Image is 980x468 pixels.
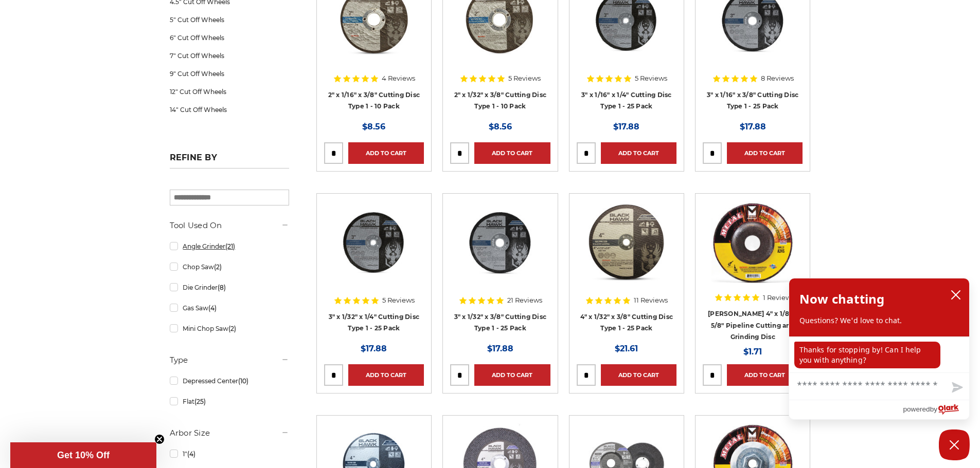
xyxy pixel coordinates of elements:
[474,364,550,386] a: Add to Cart
[170,83,289,101] a: 12" Cut Off Wheels
[615,344,638,353] span: $21.61
[789,278,970,420] div: olark chatbox
[218,284,226,291] span: (8)
[170,278,289,296] a: Die Grinder
[601,142,676,164] a: Add to Cart
[743,347,762,357] span: $1.71
[613,122,639,132] span: $17.88
[170,299,289,317] a: Gas Saw
[10,442,156,468] div: Get 10% OffClose teaser
[382,75,415,82] span: 4 Reviews
[727,364,803,386] a: Add to Cart
[708,310,797,341] a: [PERSON_NAME] 4" x 1/8" x 5/8" Pipeline Cutting and Grinding Disc
[763,294,791,301] span: 1 Review
[170,320,289,338] a: Mini Chop Saw
[727,142,803,164] a: Add to Cart
[903,400,969,419] a: Powered by Olark
[154,434,165,444] button: Close teaser
[170,237,289,255] a: Angle Grinder
[799,289,884,309] h2: Now chatting
[362,122,385,132] span: $8.56
[170,372,289,390] a: Depressed Center
[214,263,222,271] span: (2)
[382,297,415,304] span: 5 Reviews
[228,325,236,332] span: (2)
[170,445,289,463] a: 1"
[601,364,676,386] a: Add to Cart
[170,29,289,47] a: 6" Cut Off Wheels
[761,75,794,82] span: 8 Reviews
[170,11,289,29] a: 5" Cut Off Wheels
[329,313,420,332] a: 3" x 1/32" x 1/4" Cutting Disc Type 1 - 25 Pack
[225,242,235,250] span: (21)
[634,297,668,304] span: 11 Reviews
[585,201,668,283] img: 4" x 1/32" x 3/8" Cutting Disc
[487,344,513,353] span: $17.88
[635,75,667,82] span: 5 Reviews
[489,122,512,132] span: $8.56
[948,287,964,303] button: close chatbox
[740,122,766,132] span: $17.88
[170,101,289,119] a: 14" Cut Off Wheels
[581,91,672,110] a: 3" x 1/16" x 1/4" Cutting Disc Type 1 - 25 Pack
[170,427,289,439] h5: Arbor Size
[170,258,289,276] a: Chop Saw
[170,65,289,83] a: 9" Cut Off Wheels
[930,403,937,416] span: by
[707,91,799,110] a: 3" x 1/16" x 3/8" Cutting Disc Type 1 - 25 Pack
[348,142,424,164] a: Add to Cart
[577,201,676,301] a: 4" x 1/32" x 3/8" Cutting Disc
[170,219,289,232] h5: Tool Used On
[328,91,420,110] a: 2" x 1/16" x 3/8" Cutting Disc Type 1 - 10 Pack
[208,304,217,312] span: (4)
[474,142,550,164] a: Add to Cart
[711,201,794,283] img: Mercer 4" x 1/8" x 5/8 Cutting and Light Grinding Wheel
[348,364,424,386] a: Add to Cart
[450,201,550,301] a: 3" x 1/32" x 3/8" Cut Off Wheel
[794,342,940,368] p: Thanks for stopping by! Can I help you with anything?
[507,297,542,304] span: 21 Reviews
[508,75,541,82] span: 5 Reviews
[943,376,969,400] button: Send message
[170,354,289,366] h5: Type
[194,398,206,405] span: (25)
[333,201,415,283] img: 3" x 1/32" x 1/4" Cutting Disc
[459,201,541,283] img: 3" x 1/32" x 3/8" Cut Off Wheel
[57,450,110,460] span: Get 10% Off
[454,91,547,110] a: 2" x 1/32" x 3/8" Cutting Disc Type 1 - 10 Pack
[170,153,289,169] h5: Refine by
[238,377,248,385] span: (10)
[580,313,673,332] a: 4" x 1/32" x 3/8" Cutting Disc Type 1 - 25 Pack
[170,392,289,410] a: Flat
[789,336,969,372] div: chat
[187,450,195,458] span: (4)
[170,47,289,65] a: 7" Cut Off Wheels
[324,201,424,301] a: 3" x 1/32" x 1/4" Cutting Disc
[454,313,547,332] a: 3" x 1/32" x 3/8" Cutting Disc Type 1 - 25 Pack
[361,344,387,353] span: $17.88
[799,315,959,326] p: Questions? We'd love to chat.
[903,403,930,416] span: powered
[939,429,970,460] button: Close Chatbox
[703,201,803,301] a: Mercer 4" x 1/8" x 5/8 Cutting and Light Grinding Wheel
